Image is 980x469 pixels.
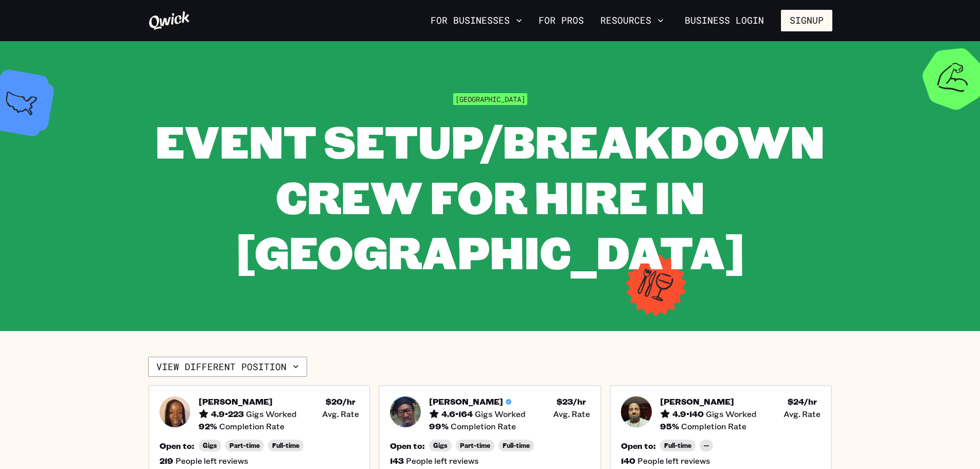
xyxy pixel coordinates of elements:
h5: [PERSON_NAME] [429,396,503,407]
span: People left reviews [175,456,248,466]
span: Full-time [664,442,691,449]
h5: [PERSON_NAME] [199,396,273,407]
h5: Open to: [390,441,425,451]
span: Completion Rate [451,421,516,431]
img: Pro headshot [159,396,190,427]
span: Part-time [460,442,490,449]
button: Resources [596,12,668,29]
span: Gigs Worked [475,409,526,419]
h5: 99 % [429,421,449,431]
h5: 4.6 • 164 [441,409,473,419]
a: For Pros [534,12,588,29]
span: Part-time [229,442,260,449]
a: Business Login [676,10,773,31]
h5: $ 20 /hr [326,396,355,407]
h5: $ 23 /hr [557,396,586,407]
span: -- [704,442,709,449]
span: Avg. Rate [783,409,821,419]
span: Completion Rate [219,421,284,431]
span: Avg. Rate [553,409,590,419]
span: Full-time [503,442,530,449]
h5: 143 [390,456,404,466]
span: Gigs [203,442,217,449]
span: Full-time [272,442,299,449]
span: People left reviews [637,456,710,466]
button: View different position [148,357,307,377]
h5: 4.9 • 140 [672,409,704,419]
span: [GEOGRAPHIC_DATA] [453,93,527,105]
h5: 140 [621,456,635,466]
span: Completion Rate [681,421,746,431]
span: Avg. Rate [322,409,359,419]
h5: 95 % [660,421,679,431]
button: For Businesses [426,12,526,29]
button: Signup [781,10,832,31]
img: Pro headshot [390,396,421,427]
img: Pro headshot [621,396,652,427]
h5: $ 24 /hr [788,396,817,407]
span: Gigs [433,442,448,449]
h5: Open to: [159,441,194,451]
span: People left reviews [406,456,479,466]
h5: 219 [159,456,173,466]
span: Gigs Worked [706,409,757,419]
span: Event Setup/Breakdown Crew for Hire in [GEOGRAPHIC_DATA] [155,111,825,281]
h5: Open to: [621,441,656,451]
h5: [PERSON_NAME] [660,396,734,407]
h5: 4.9 • 223 [211,409,244,419]
span: Gigs Worked [246,409,297,419]
h5: 92 % [199,421,217,431]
